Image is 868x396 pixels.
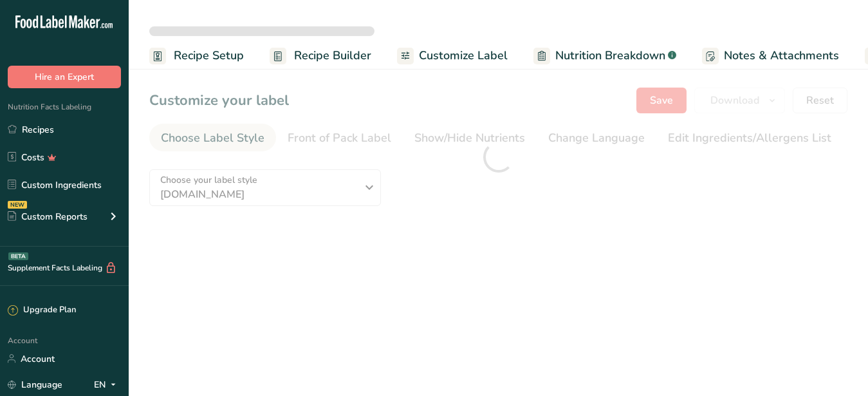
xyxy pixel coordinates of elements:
a: Recipe Builder [270,41,371,70]
span: Nutrition Breakdown [555,47,665,64]
span: Recipe Setup [174,47,244,64]
span: Customize Label [419,47,508,64]
a: Nutrition Breakdown [533,41,676,70]
a: Language [8,373,62,396]
div: NEW [8,201,27,209]
button: Hire an Expert [8,66,121,88]
span: Notes & Attachments [724,47,839,64]
a: Customize Label [397,41,508,70]
div: Upgrade Plan [8,304,76,317]
div: Custom Reports [8,210,88,223]
span: Recipe Builder [294,47,371,64]
a: Recipe Setup [149,41,244,70]
div: EN [94,377,121,392]
div: BETA [8,252,28,260]
a: Notes & Attachments [702,41,839,70]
